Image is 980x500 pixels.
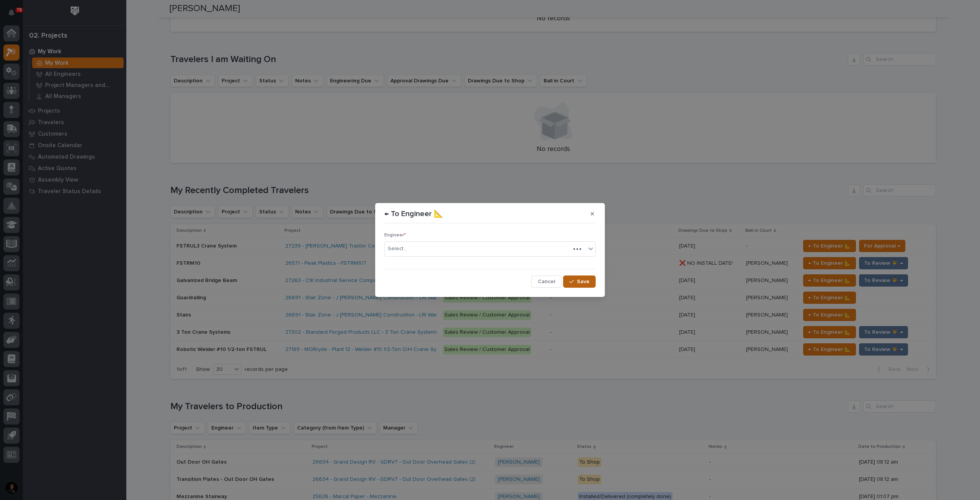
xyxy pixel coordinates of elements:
[384,209,443,218] p: ← To Engineer 📐
[388,245,407,253] div: Select...
[563,275,596,288] button: Save
[577,278,590,285] span: Save
[384,233,406,238] span: Engineer
[538,278,555,285] span: Cancel
[531,275,562,288] button: Cancel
